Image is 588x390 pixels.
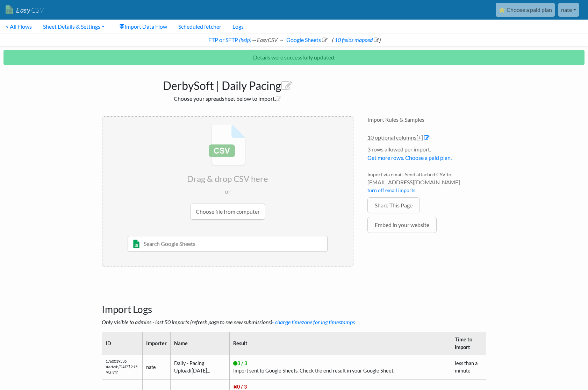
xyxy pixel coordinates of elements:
[102,95,353,102] h2: Choose your spreadsheet below to import.
[496,3,555,17] a: ⭐ Choose a paid plan
[367,134,423,141] a: 10 optional columns[+]
[173,20,227,34] a: Scheduled fetcher
[334,36,379,43] a: 10 fields mapped
[367,187,415,193] a: turn off email imports
[367,116,486,123] h4: Import Rules & Samples
[170,355,229,380] td: Daily - Pacing Upload([DATE]...
[102,319,355,325] i: Only visible to admins - last 50 imports (refresh page to see new submissions)
[102,332,143,355] th: ID
[367,171,486,197] li: Import via email. Send attached CSV to:
[367,197,420,213] a: Share This Page
[102,76,353,92] h1: DerbySoft | Daily Pacing
[332,36,381,43] span: ( )
[233,360,247,366] span: 3 / 3
[114,20,173,34] a: Import Data Flow
[558,3,579,17] a: nate
[142,332,170,355] th: Importer
[170,332,229,355] th: Name
[229,355,451,380] td: Import sent to Google Sheets. Check the end result in your Google Sheet.
[30,6,44,14] span: CSV
[451,332,486,355] th: Time to import
[233,384,247,390] span: 0 / 3
[37,20,110,34] a: Sheet Details & Settings
[239,37,251,43] a: (help)
[3,50,585,65] p: Details were successfully updated.
[229,332,451,355] th: Result
[367,145,486,165] li: 3 rows allowed per import.
[207,36,238,43] a: FTP or SFTP
[285,36,328,43] a: Google Sheets
[142,355,170,380] td: nate
[416,134,423,141] span: [+]
[128,236,328,252] input: Search Google Sheets
[257,36,284,43] i: EasyCSV →
[367,217,437,233] a: Embed in your website
[6,3,44,17] a: EasyCSV
[106,364,137,375] i: started: [DATE] 2:15 PM UTC
[272,319,355,325] a: - change timezone for log timestamps
[367,154,452,161] a: Get more rows. Choose a paid plan.
[102,355,143,380] td: 1760019336
[227,20,249,34] a: Logs
[102,286,486,315] h3: Import Logs
[451,355,486,380] td: less than a minute
[367,178,486,186] span: [EMAIL_ADDRESS][DOMAIN_NAME]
